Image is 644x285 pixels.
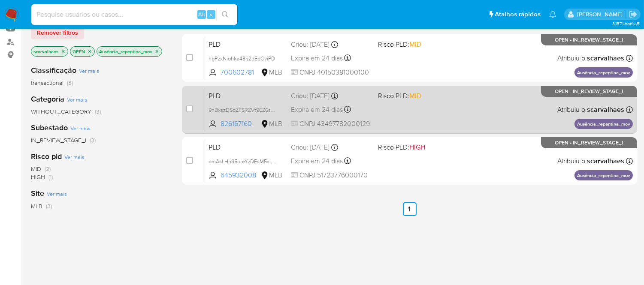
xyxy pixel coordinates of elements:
[612,20,640,27] span: 3.157.1-hotfix-5
[577,10,626,18] p: sara.carvalhaes@mercadopago.com.br
[210,10,212,18] span: s
[31,9,237,20] input: Pesquise usuários ou casos...
[216,9,234,21] button: search-icon
[495,10,541,19] span: Atalhos rápidos
[549,11,556,18] a: Notificações
[629,10,638,19] a: Sair
[198,10,205,18] span: Alt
